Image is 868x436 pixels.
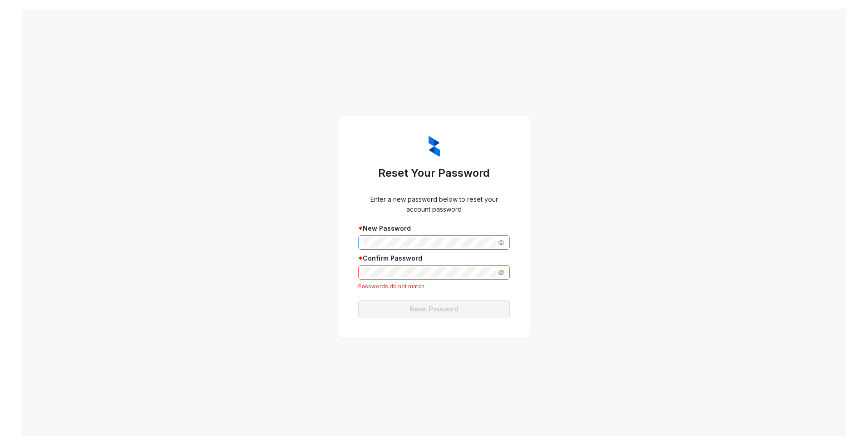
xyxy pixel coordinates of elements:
[498,269,504,276] span: eye-invisible
[358,282,510,291] div: Passwords do not match.
[358,166,510,180] h3: Reset Your Password
[358,300,510,318] button: Reset Password
[358,253,510,263] div: Confirm Password
[358,194,510,214] div: Enter a new password below to reset your account password
[358,223,510,233] div: New Password
[498,239,504,246] span: eye
[429,136,440,157] img: ZumaIcon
